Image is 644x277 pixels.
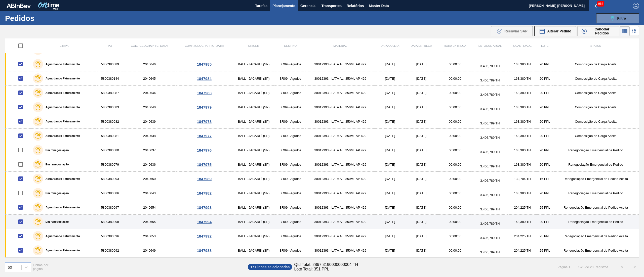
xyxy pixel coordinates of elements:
[405,114,438,129] td: [DATE]
[5,229,639,243] a: Aguardando Faturamento58003800962040653BALL - JACAREÍ (SP)BR09 - Agudos30012393 - LATA AL. 350ML ...
[438,71,472,86] td: 00:00:00
[232,114,275,129] td: BALL - JACAREÍ (SP)
[537,186,553,200] td: 20 PPL
[537,114,553,129] td: 20 PPL
[97,86,123,100] td: 5800380087
[480,193,500,197] span: 3.406,789 TH
[123,100,176,114] td: 2040640
[5,143,639,157] a: Em renegociação58003800802040637BALL - JACAREÍ (SP)BR09 - Agudos30012393 - LATA AL. 350ML AP 429[...
[508,143,537,157] td: 163,380 TH
[537,172,553,186] td: 16 PPL
[43,149,69,152] label: Em renegociação
[375,86,405,100] td: [DATE]
[405,157,438,172] td: [DATE]
[438,100,472,114] td: 00:00:00
[438,143,472,157] td: 00:00:00
[5,186,639,200] a: Em renegociação58003800862040643BALL - JACAREÍ (SP)BR09 - Agudos30012393 - LATA AL. 350ML AP 429[...
[375,186,405,200] td: [DATE]
[275,143,305,157] td: BR09 - Agudos
[508,86,537,100] td: 163,380 TH
[508,100,537,114] td: 163,380 TH
[232,86,275,100] td: BALL - JACAREÍ (SP)
[177,91,232,95] div: 1847983
[553,129,639,143] td: Composição de Carga Aceita
[275,86,305,100] td: BR09 - Agudos
[375,57,405,71] td: [DATE]
[547,29,571,33] span: Alterar Pedido
[123,71,176,86] td: 2040645
[97,157,123,172] td: 5800380079
[177,234,232,238] div: 1847992
[7,4,31,8] img: TNhmsLtSVTkK8tSr43FrP2fwEKptu5GPRR3wAAAABJRU5ErkJggg==
[405,71,438,86] td: [DATE]
[480,78,500,82] span: 3.406,789 TH
[480,236,500,240] span: 3.406,789 TH
[305,243,375,258] td: 30012393 - LATA AL. 350ML AP 429
[508,186,537,200] td: 163,380 TH
[97,172,123,186] td: 5800380093
[305,57,375,71] td: 30012393 - LATA AL. 350ML AP 429
[537,100,553,114] td: 20 PPL
[305,172,375,186] td: 30012393 - LATA AL. 350ML AP 429
[504,29,528,33] span: Reenviar SAP
[537,229,553,243] td: 25 PPL
[232,157,275,172] td: BALL - JACAREÍ (SP)
[553,200,639,215] td: Renegociação Emergencial de Pedido Aceita
[97,243,123,258] td: 5800380092
[557,265,570,269] span: Página : 1
[275,129,305,143] td: BR09 - Agudos
[369,3,389,9] span: Master Data
[123,229,176,243] td: 2040653
[633,3,639,9] img: Logout
[177,162,232,167] div: 1847975
[375,172,405,186] td: [DATE]
[553,215,639,229] td: Renegociação Emergencial de Pedido
[480,250,500,254] span: 3.406,789 TH
[589,2,605,9] button: Notificações
[438,157,472,172] td: 00:00:00
[405,143,438,157] td: [DATE]
[438,200,472,215] td: 00:00:00
[5,114,639,129] a: Aguardando Faturamento58003800822040639BALL - JACAREÍ (SP)BR09 - Agudos30012393 - LATA AL. 350ML ...
[248,264,292,270] span: 17 Linhas selecionadas
[438,57,472,71] td: 00:00:00
[97,129,123,143] td: 5800380081
[438,243,472,258] td: 00:00:00
[43,77,80,80] label: Aguardando Faturamento
[275,100,305,114] td: BR09 - Agudos
[5,243,639,258] a: Aguardando Faturamento58003800922040649BALL - JACAREÍ (SP)BR09 - Agudos30012393 - LATA AL. 350ML ...
[123,200,176,215] td: 2040654
[537,200,553,215] td: 25 PPL
[177,62,232,66] div: 1847985
[5,15,83,21] h1: Pedidos
[553,100,639,114] td: Composição de Carga Aceita
[294,267,329,271] span: Lote Total: 351 PPL
[405,243,438,258] td: [DATE]
[232,129,275,143] td: BALL - JACAREÍ (SP)
[305,129,375,143] td: 30012393 - LATA AL. 350ML AP 429
[43,249,80,252] label: Aguardando Faturamento
[177,191,232,195] div: 1847982
[123,86,176,100] td: 2040644
[513,44,532,47] span: Quantidade
[5,86,639,100] a: Aguardando Faturamento58003800872040644BALL - JACAREÍ (SP)BR09 - Agudos30012393 - LATA AL. 350ML ...
[438,86,472,100] td: 00:00:00
[305,229,375,243] td: 30012393 - LATA AL. 350ML AP 429
[508,215,537,229] td: 163,380 TH
[480,222,500,225] span: 3.406,789 TH
[375,200,405,215] td: [DATE]
[5,129,639,143] a: Aguardando Faturamento58003800812040638BALL - JACAREÍ (SP)BR09 - Agudos30012393 - LATA AL. 350ML ...
[305,215,375,229] td: 30012393 - LATA AL. 350ML AP 429
[5,200,639,215] a: Aguardando Faturamento58003800972040654BALL - JACAREÍ (SP)BR09 - Agudos30012393 - LATA AL. 350ML ...
[232,143,275,157] td: BALL - JACAREÍ (SP)
[480,64,500,68] span: 3.406,789 TH
[43,177,80,180] label: Aguardando Faturamento
[480,93,500,97] span: 3.406,789 TH
[232,243,275,258] td: BALL - JACAREÍ (SP)
[411,44,432,47] span: Data entrega
[617,16,626,20] span: Filtro
[491,26,533,36] button: Reenviar SAP
[630,26,639,36] div: Visão em Cards
[232,71,275,86] td: BALL - JACAREÍ (SP)
[508,200,537,215] td: 204,225 TH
